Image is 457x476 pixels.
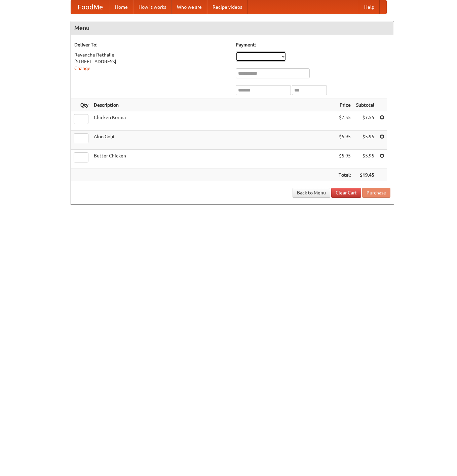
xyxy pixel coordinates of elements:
h5: Deliver To: [74,41,229,48]
td: $5.95 [336,131,353,150]
th: Subtotal [353,99,377,111]
td: $7.55 [336,111,353,131]
td: Butter Chicken [91,150,336,169]
a: How it works [133,0,172,14]
th: Qty [71,99,91,111]
th: $19.45 [353,169,377,181]
td: $5.95 [336,150,353,169]
td: Aloo Gobi [91,131,336,150]
h4: Menu [71,21,394,35]
th: Total: [336,169,353,181]
a: Clear Cart [331,188,361,198]
button: Purchase [362,188,390,198]
th: Description [91,99,336,111]
a: Who we are [172,0,207,14]
h5: Payment: [236,41,390,48]
a: Change [74,66,90,71]
a: Back to Menu [293,188,330,198]
a: Home [110,0,133,14]
td: Chicken Korma [91,111,336,131]
div: [STREET_ADDRESS] [74,58,229,65]
td: $7.55 [353,111,377,131]
a: FoodMe [71,0,110,14]
div: Revanche Rethalie [74,51,229,58]
a: Recipe videos [207,0,247,14]
a: Help [359,0,380,14]
th: Price [336,99,353,111]
td: $5.95 [353,150,377,169]
td: $5.95 [353,131,377,150]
